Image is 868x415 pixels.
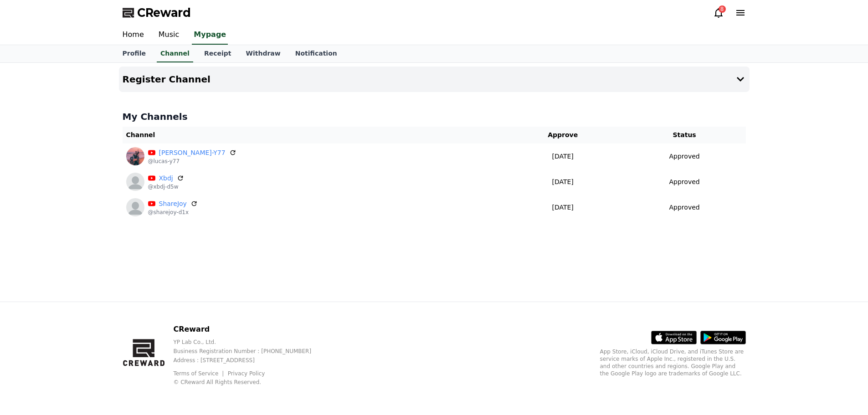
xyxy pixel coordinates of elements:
[600,348,746,377] p: App Store, iCloud, iCloud Drive, and iTunes Store are service marks of Apple Inc., registered in ...
[157,45,193,62] a: Channel
[238,45,288,62] a: Withdraw
[126,173,144,191] img: Xbdj
[119,67,750,92] button: Register Channel
[669,203,700,212] p: Approved
[192,26,228,45] a: Mypage
[123,110,746,123] h4: My Channels
[159,199,187,209] a: ShareJoy
[173,324,326,335] p: CReward
[123,5,191,20] a: CReward
[713,7,724,18] a: 8
[115,45,153,62] a: Profile
[159,148,226,158] a: [PERSON_NAME]-Y77
[159,174,173,183] a: Xbdj
[228,370,265,377] a: Privacy Policy
[506,152,620,161] p: [DATE]
[123,74,211,84] h4: Register Channel
[506,177,620,187] p: [DATE]
[137,5,191,20] span: CReward
[719,5,726,13] div: 8
[623,127,746,143] th: Status
[148,158,236,165] p: @lucas-y77
[506,203,620,212] p: [DATE]
[148,209,198,216] p: @sharejoy-d1x
[126,198,144,216] img: ShareJoy
[173,379,326,386] p: © CReward All Rights Reserved.
[503,127,623,143] th: Approve
[115,26,151,45] a: Home
[669,177,700,187] p: Approved
[173,357,326,364] p: Address : [STREET_ADDRESS]
[126,147,144,165] img: Lucas-Y77
[197,45,239,62] a: Receipt
[123,127,503,143] th: Channel
[173,348,326,355] p: Business Registration Number : [PHONE_NUMBER]
[151,26,187,45] a: Music
[173,370,225,377] a: Terms of Service
[669,152,700,161] p: Approved
[173,338,326,346] p: YP Lab Co., Ltd.
[148,183,184,190] p: @xbdj-d5w
[288,45,344,62] a: Notification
